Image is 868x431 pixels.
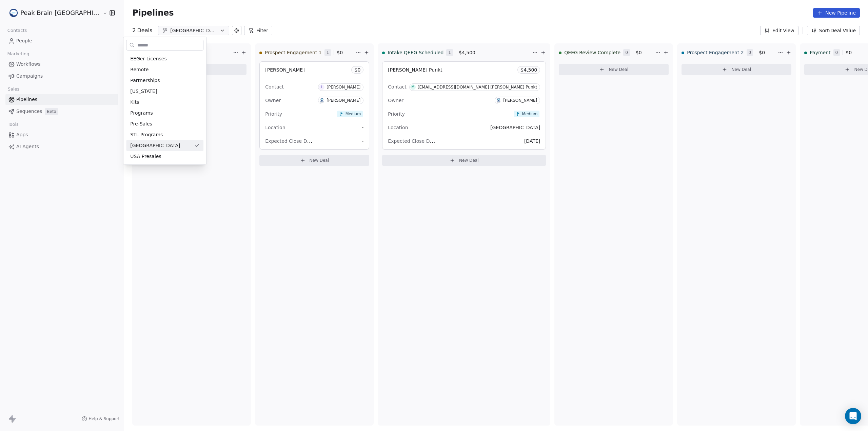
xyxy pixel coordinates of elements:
span: [GEOGRAPHIC_DATA] [130,142,180,149]
span: Programs [130,110,153,117]
span: Kits [130,99,139,106]
span: [US_STATE] [130,88,157,95]
span: STL Programs [130,131,163,138]
span: EEGer Licenses [130,55,166,62]
div: Suggestions [126,53,203,162]
span: Remote [130,66,149,73]
span: USA Presales [130,153,161,160]
span: Partnerships [130,77,160,84]
span: Pre-Sales [130,120,152,128]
